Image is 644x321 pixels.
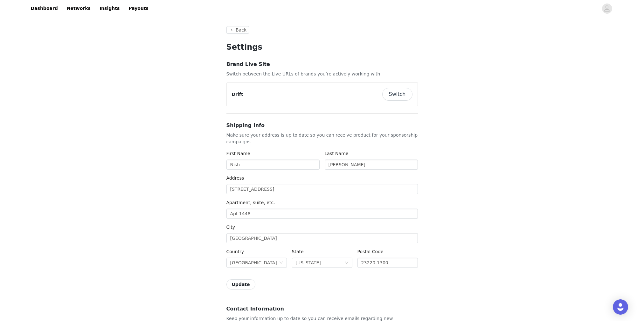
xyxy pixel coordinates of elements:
[226,305,418,313] h3: Contact Information
[357,258,418,268] input: Postal code
[226,209,418,219] input: Apartment, suite, etc. (optional)
[27,1,62,16] a: Dashboard
[226,249,244,254] label: Country
[279,261,283,265] i: icon: down
[604,4,610,14] div: avatar
[96,1,123,16] a: Insights
[226,175,244,181] label: Address
[382,88,412,101] button: Switch
[226,233,418,243] input: City
[226,41,418,53] h1: Settings
[226,132,418,145] p: Make sure your address is up to date so you can receive product for your sponsorship campaigns.
[232,91,243,98] p: Drift
[226,200,275,205] label: Apartment, suite, etc.
[125,1,152,16] a: Payouts
[63,1,94,16] a: Networks
[226,71,418,77] p: Switch between the Live URLs of brands you’re actively working with.
[226,151,250,156] label: First Name
[226,225,235,230] label: City
[226,279,255,289] button: Update
[226,61,418,68] h3: Brand Live Site
[325,151,349,156] label: Last Name
[226,26,249,34] button: Back
[230,258,277,267] div: United States
[613,299,628,315] div: Open Intercom Messenger
[292,249,304,254] label: State
[226,122,418,129] h3: Shipping Info
[226,184,418,194] input: Address
[296,258,321,267] div: Virginia
[357,249,384,254] label: Postal Code
[345,261,349,265] i: icon: down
